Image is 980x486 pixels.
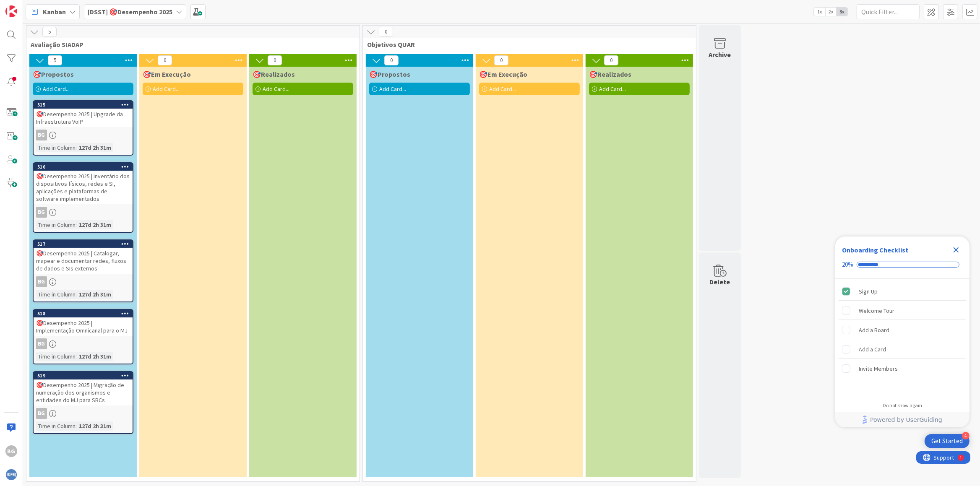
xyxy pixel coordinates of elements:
span: 🎯Realizados [253,70,295,78]
div: 4 [962,432,970,439]
div: Sign Up is complete. [839,282,966,301]
div: Invite Members is incomplete. [839,359,966,378]
span: Kanban [43,7,66,17]
div: 515🎯Desempenho 2025 | Upgrade da Infraestrutura VoIP [34,101,133,127]
div: Checklist progress: 20% [842,261,963,268]
img: Visit kanbanzone.com [5,5,17,17]
div: Add a Board [859,325,889,335]
div: Archive [709,49,731,60]
span: 0 [494,55,508,65]
span: 0 [384,55,399,65]
a: 519🎯Desempenho 2025 | Migração de numeração dos organismos e entidades do MJ para SBCsBGTime in C... [33,371,133,434]
span: 🎯Realizados [589,70,631,78]
div: Do not show again [883,402,922,409]
div: 127d 2h 31m [77,220,113,229]
span: 0 [379,27,393,37]
div: Time in Column [36,220,76,229]
span: 🎯Em Execução [143,70,191,78]
span: Add Card... [599,85,626,93]
span: 5 [42,27,57,37]
a: 516🎯Desempenho 2025 | Inventário dos dispositivos físicos, redes e SI, aplicações e plataformas d... [33,162,133,233]
div: 127d 2h 31m [77,143,113,152]
span: : [76,352,77,361]
span: : [76,220,77,229]
div: 🎯Desempenho 2025 | Inventário dos dispositivos físicos, redes e SI, aplicações e plataformas de s... [34,171,133,204]
div: 519 [34,372,133,379]
span: Add Card... [489,85,516,93]
div: 20% [842,261,853,268]
div: Time in Column [36,421,76,431]
div: 518🎯Desempenho 2025 | Implementação Omnicanal para o MJ [34,310,133,336]
div: 516🎯Desempenho 2025 | Inventário dos dispositivos físicos, redes e SI, aplicações e plataformas d... [34,163,133,204]
span: 🎯Propostos [369,70,410,78]
div: BG [36,276,47,287]
div: 515 [37,102,133,108]
div: Time in Column [36,352,76,361]
div: BG [34,207,133,218]
div: BG [34,408,133,419]
div: 517 [37,241,133,247]
div: Welcome Tour is incomplete. [839,301,966,320]
a: 517🎯Desempenho 2025 | Catalogar, mapear e documentar redes, fluxos de dados e SIs externosBGTime ... [33,239,133,302]
div: 127d 2h 31m [77,290,113,299]
div: Checklist Container [835,237,970,427]
div: BG [5,445,17,457]
div: 517🎯Desempenho 2025 | Catalogar, mapear e documentar redes, fluxos de dados e SIs externos [34,240,133,274]
span: 🎯Propostos [33,70,74,78]
div: BG [36,207,47,218]
div: 127d 2h 31m [77,352,113,361]
div: Get Started [931,437,963,445]
div: 🎯Desempenho 2025 | Upgrade da Infraestrutura VoIP [34,109,133,127]
div: BG [34,276,133,287]
b: [DSST] 🎯Desempenho 2025 [88,8,172,16]
div: BG [36,408,47,419]
span: Avaliação SIADAP [31,40,349,49]
div: Time in Column [36,143,76,152]
div: 🎯Desempenho 2025 | Implementação Omnicanal para o MJ [34,317,133,336]
span: Add Card... [153,85,180,93]
div: Add a Board is incomplete. [839,321,966,339]
div: BG [34,130,133,140]
div: Sign Up [859,286,878,296]
div: 519🎯Desempenho 2025 | Migração de numeração dos organismos e entidades do MJ para SBCs [34,372,133,405]
a: Powered by UserGuiding [839,412,965,427]
div: BG [34,338,133,349]
div: Checklist items [835,279,970,397]
span: 0 [268,55,282,65]
div: 518 [34,310,133,317]
span: Add Card... [263,85,289,93]
div: 519 [37,373,133,379]
div: Invite Members [859,364,898,374]
div: 🎯Desempenho 2025 | Migração de numeração dos organismos e entidades do MJ para SBCs [34,379,133,405]
div: Onboarding Checklist [842,245,908,255]
div: 4 [44,3,46,10]
div: 518 [37,311,133,317]
div: Add a Card is incomplete. [839,340,966,359]
span: 5 [48,55,62,65]
span: : [76,143,77,152]
div: 127d 2h 31m [77,421,113,431]
div: Welcome Tour [859,306,894,316]
div: Delete [710,277,730,287]
div: 516 [37,164,133,170]
span: 🎯Em Execução [479,70,527,78]
a: 515🎯Desempenho 2025 | Upgrade da Infraestrutura VoIPBGTime in Column:127d 2h 31m [33,100,133,156]
div: 517 [34,240,133,248]
span: 0 [604,55,618,65]
div: 515 [34,101,133,109]
span: Objetivos QUAR [367,40,685,49]
div: 516 [34,163,133,171]
div: Add a Card [859,344,886,354]
span: 2x [825,8,837,16]
span: Add Card... [379,85,406,93]
span: 1x [814,8,825,16]
span: Support [18,1,38,11]
input: Quick Filter... [857,4,920,19]
span: : [76,421,77,431]
div: BG [36,338,47,349]
div: Close Checklist [949,243,963,257]
img: avatar [5,469,17,481]
div: Footer [835,412,970,427]
span: : [76,290,77,299]
a: 518🎯Desempenho 2025 | Implementação Omnicanal para o MJBGTime in Column:127d 2h 31m [33,309,133,364]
